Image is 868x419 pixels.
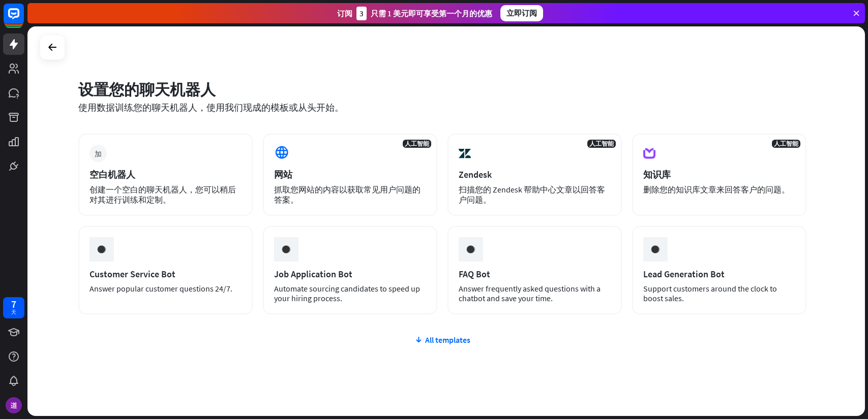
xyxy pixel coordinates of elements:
font: 天 [11,309,16,315]
font: 订阅 [337,9,352,18]
font: 立即订阅 [506,8,537,18]
font: 只需 1 美元即可享受第一个月的优惠 [371,9,492,18]
font: 7 [11,298,16,310]
font: 3 [360,9,364,18]
a: 7 天 [3,297,24,318]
